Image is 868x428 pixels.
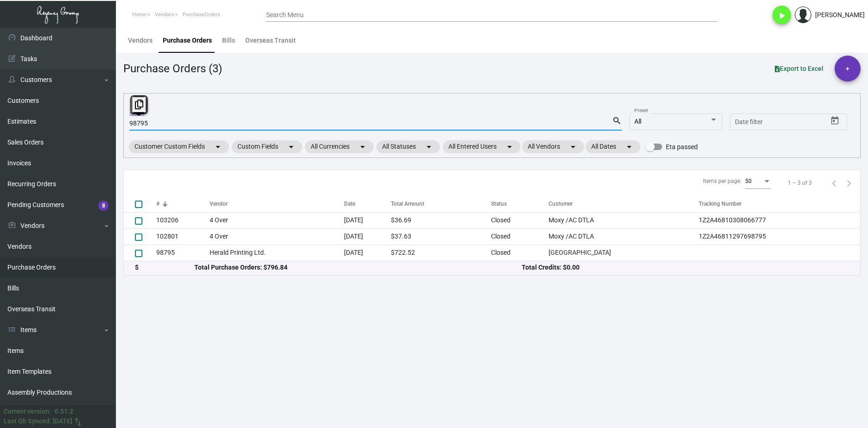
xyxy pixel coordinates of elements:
span: 50 [745,178,752,184]
mat-chip: All Vendors [522,140,584,153]
mat-select: Items per page: [745,178,771,185]
span: Export to Excel [775,65,823,72]
div: # [156,200,210,208]
span: All [634,118,641,125]
div: Total Credits: $0.00 [522,263,849,272]
div: Date [344,200,391,208]
div: Customer [549,200,699,208]
mat-icon: arrow_drop_down [423,141,434,152]
div: 0.51.2 [55,407,73,416]
div: Current version: [4,407,51,416]
div: Status [491,200,549,208]
div: Tracking Number [699,200,741,208]
td: $722.52 [391,245,491,261]
mat-icon: arrow_drop_down [357,141,368,152]
td: $37.63 [391,228,491,245]
td: Closed [491,212,549,228]
td: 98795 [156,245,210,261]
input: Start date [735,119,764,126]
td: 103206 [156,212,210,228]
td: Herald Printing Ltd. [210,245,344,261]
td: 1Z2A46811297698795 [699,228,860,245]
td: [DATE] [344,245,391,261]
mat-chip: All Dates [586,140,640,153]
div: Vendor [210,200,228,208]
td: 4 Over [210,212,344,228]
div: Status [491,200,507,208]
mat-chip: Custom Fields [232,140,302,153]
td: Moxy /AC DTLA [549,228,699,245]
button: Previous page [827,176,842,190]
mat-icon: arrow_drop_down [504,141,515,152]
mat-icon: arrow_drop_down [624,141,635,152]
button: play_arrow [772,6,791,24]
td: [DATE] [344,228,391,245]
div: Date [344,200,355,208]
td: 1Z2A46810308066777 [699,212,860,228]
mat-chip: All Statuses [377,140,440,153]
mat-chip: Customer Custom Fields [129,140,229,153]
div: Vendor [210,200,344,208]
button: + [835,56,861,82]
td: Closed [491,245,549,261]
div: 1 – 3 of 3 [788,179,812,187]
td: [DATE] [344,212,391,228]
td: 4 Over [210,228,344,245]
div: $ [135,263,194,272]
i: play_arrow [776,10,787,21]
div: Purchase Orders [163,36,212,45]
div: Vendors [128,36,153,45]
mat-icon: arrow_drop_down [212,141,223,152]
span: Home [132,12,146,18]
mat-chip: All Entered Users [443,140,521,153]
div: Items per page: [703,177,741,185]
td: Moxy /AC DTLA [549,212,699,228]
div: Total Amount [391,200,491,208]
div: Total Amount [391,200,424,208]
mat-icon: arrow_drop_down [286,141,297,152]
td: [GEOGRAPHIC_DATA] [549,245,699,261]
div: Customer [549,200,573,208]
button: Next page [842,176,856,190]
input: End date [772,119,816,126]
div: Overseas Transit [245,36,296,45]
div: [PERSON_NAME] [815,10,865,20]
div: # [156,200,160,208]
div: Bills [222,36,235,45]
div: Last Qb Synced: [DATE] [4,416,72,426]
img: admin@bootstrapmaster.com [795,6,811,23]
mat-icon: search [612,115,622,126]
span: Eta passed [666,141,698,152]
span: Vendors [155,12,174,18]
td: Closed [491,228,549,245]
td: 102801 [156,228,210,245]
div: Total Purchase Orders: $796.84 [194,263,522,272]
mat-icon: arrow_drop_down [568,141,579,152]
span: PurchaseOrders [183,12,220,18]
td: $36.69 [391,212,491,228]
button: Open calendar [828,113,842,128]
i: Copy [135,100,143,109]
button: Export to Excel [767,60,831,77]
span: + [846,56,849,82]
mat-chip: All Currencies [305,140,374,153]
div: Tracking Number [699,200,860,208]
div: Purchase Orders (3) [123,60,222,77]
